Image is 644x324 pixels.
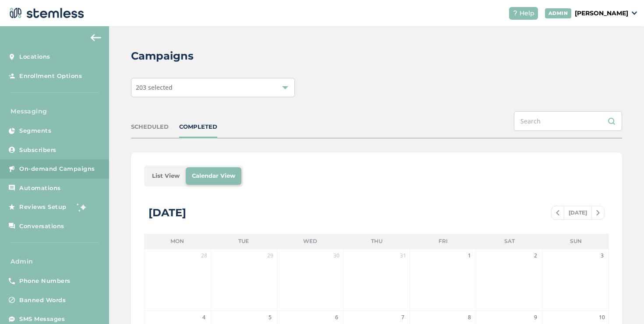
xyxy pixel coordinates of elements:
div: SCHEDULED [131,123,169,131]
div: [DATE] [149,205,186,221]
img: glitter-stars-b7820f95.gif [73,198,91,216]
span: 30 [332,251,341,260]
h2: Campaigns [131,48,194,64]
img: icon-arrow-back-accent-c549486e.svg [91,34,101,41]
span: [DATE] [564,206,592,219]
img: icon_down-arrow-small-66adaf34.svg [632,11,637,15]
li: Sun [542,234,609,249]
span: 10 [598,313,606,322]
span: Banned Words [19,296,66,305]
iframe: Chat Widget [600,282,644,324]
span: SMS Messages [19,315,65,324]
span: 7 [399,313,407,322]
span: 1 [465,251,474,260]
li: Sat [476,234,543,249]
span: 9 [531,313,540,322]
span: 8 [465,313,474,322]
span: 3 [598,251,606,260]
span: Automations [19,184,61,193]
input: Search [514,111,622,131]
span: Conversations [19,222,64,231]
li: List View [146,167,186,185]
img: icon-chevron-left-b8c47ebb.svg [556,210,559,215]
span: Phone Numbers [19,277,71,285]
span: Locations [19,53,50,61]
li: Fri [410,234,476,249]
span: Enrollment Options [19,72,82,81]
li: Thu [343,234,410,249]
li: Calendar View [186,167,241,185]
li: Wed [277,234,343,249]
div: COMPLETED [179,123,217,131]
span: 4 [200,313,209,322]
img: icon-help-white-03924b79.svg [513,11,518,16]
li: Tue [211,234,277,249]
span: 6 [332,313,341,322]
img: icon-chevron-right-bae969c5.svg [596,210,600,215]
span: On-demand Campaigns [19,165,95,173]
span: 31 [399,251,407,260]
span: Segments [19,127,51,135]
span: Help [520,9,534,18]
span: 29 [266,251,275,260]
div: ADMIN [545,8,572,18]
span: 203 selected [136,83,173,92]
span: Subscribers [19,146,57,155]
li: Mon [144,234,211,249]
img: logo-dark-0685b13c.svg [7,4,84,22]
span: 5 [266,313,275,322]
span: Reviews Setup [19,203,67,211]
p: [PERSON_NAME] [575,9,628,18]
span: 2 [531,251,540,260]
span: 28 [200,251,209,260]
